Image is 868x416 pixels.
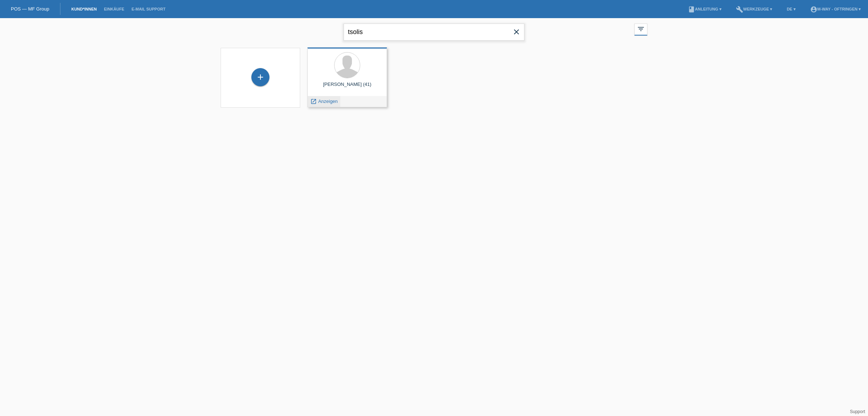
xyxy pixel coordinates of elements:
[688,6,695,13] i: book
[850,409,865,414] a: Support
[128,7,169,11] a: E-Mail Support
[313,82,381,93] div: [PERSON_NAME] (41)
[100,7,128,11] a: Einkäufe
[11,6,49,12] a: POS — MF Group
[344,24,524,41] input: Suche...
[310,98,317,105] i: launch
[732,7,776,11] a: buildWerkzeuge ▾
[252,71,269,83] div: Kund*in hinzufügen
[783,7,799,11] a: DE ▾
[637,25,645,33] i: filter_list
[807,7,864,11] a: account_circlem-way - Oftringen ▾
[736,6,743,13] i: build
[512,28,521,36] i: close
[318,99,338,104] span: Anzeigen
[310,99,338,104] a: launch Anzeigen
[684,7,725,11] a: bookAnleitung ▾
[810,6,817,13] i: account_circle
[68,7,100,11] a: Kund*innen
